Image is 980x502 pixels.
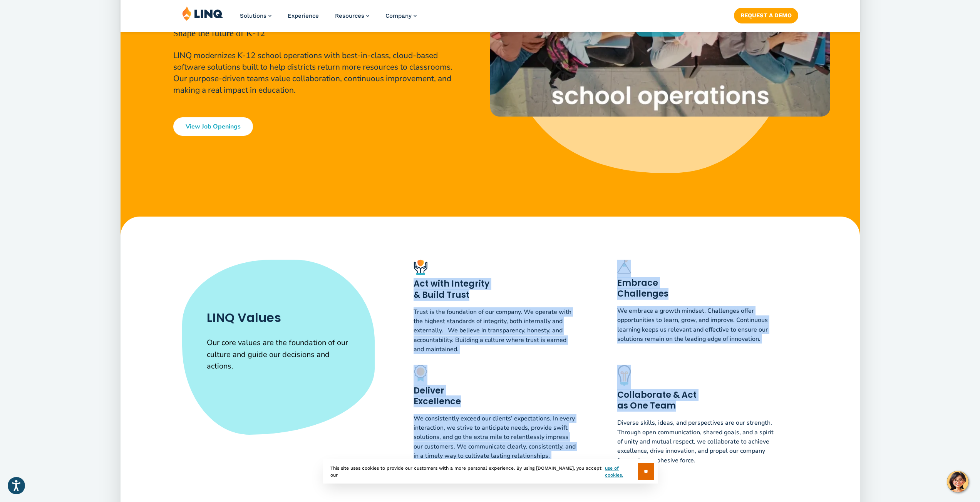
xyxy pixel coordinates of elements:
a: use of cookies. [605,465,638,479]
p: Diverse skills, ideas, and perspectives are our strength. Through open communication, shared goal... [617,418,781,465]
span: Resources [335,12,364,19]
img: LINQ | K‑12 Software [182,6,223,21]
h3: Embrace Challenges [617,278,781,299]
h3: Collaborate & Act as One Team [617,390,781,411]
h3: Act with Integrity & Build Trust [414,279,577,300]
span: Company [385,12,412,19]
a: View Job Openings [173,117,253,136]
a: Company [385,12,417,19]
a: Request a Demo [734,8,798,23]
p: We embrace a growth mindset. Challenges offer opportunities to learn, grow, and improve. Continuo... [617,306,781,344]
p: Trust is the foundation of our company. We operate with the highest standards of integrity, both ... [414,307,577,354]
nav: Button Navigation [734,6,798,23]
nav: Primary Navigation [240,6,417,32]
span: Solutions [240,12,266,19]
p: We consistently exceed our clients’ expectations. In every interaction, we strive to anticipate n... [414,414,577,461]
p: LINQ modernizes K-12 school operations with best-in-class, cloud-based software solutions built t... [173,50,460,96]
a: Experience [288,12,319,19]
button: Hello, have a question? Let’s chat. [947,471,968,492]
div: This site uses cookies to provide our customers with a more personal experience. By using [DOMAIN... [323,459,658,484]
a: Solutions [240,12,271,19]
h3: Deliver Excellence [414,385,577,407]
a: Resources [335,12,369,19]
h2: LINQ Values [207,309,350,326]
p: Our core values are the foundation of our culture and guide our decisions and actions. [207,337,350,372]
p: Shape the future of K-12 [173,26,460,40]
